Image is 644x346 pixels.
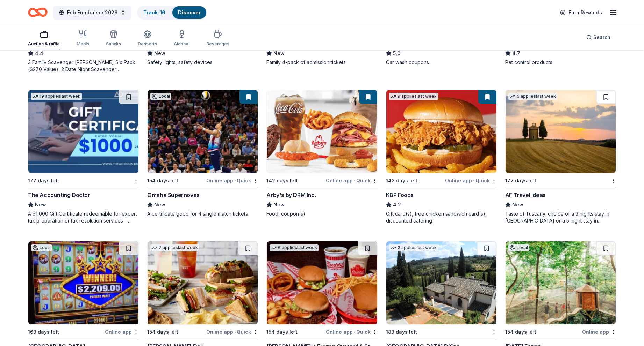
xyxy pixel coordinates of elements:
button: Feb Fundraiser 2026 [53,6,131,20]
a: Track· 16 [143,9,165,15]
span: • [354,329,355,335]
div: Online app Quick [206,328,258,336]
div: Snacks [106,41,121,47]
div: 177 days left [28,176,59,185]
button: Meals [77,27,89,50]
span: Search [593,33,610,42]
button: Auction & raffle [28,27,60,50]
div: Online app [582,328,616,336]
div: Beverages [206,41,229,47]
div: Car wash coupons [386,59,497,66]
button: Track· 16Discover [137,6,207,20]
span: New [35,201,46,209]
button: Alcohol [174,27,189,50]
div: Online app Quick [326,176,378,185]
a: Image for AF Travel Ideas5 applieslast week177 days leftAF Travel IdeasNewTaste of Tuscany: choic... [505,90,616,224]
span: 4.7 [512,49,520,58]
img: Image for AF Travel Ideas [506,90,616,173]
a: Image for Arby's by DRM Inc.142 days leftOnline app•QuickArby's by DRM Inc.NewFood, coupon(s) [266,90,377,217]
span: • [473,178,474,183]
div: Alcohol [174,41,189,47]
div: 177 days left [505,176,536,185]
span: New [154,201,165,209]
div: A $1,000 Gift Certificate redeemable for expert tax preparation or tax resolution services—recipi... [28,210,139,224]
div: AF Travel Ideas [505,191,546,199]
img: Image for Freddy's Frozen Custard & Steakburgers [267,241,377,324]
img: Image for Villa Sogni D’Oro [386,241,496,324]
span: 4.4 [35,49,43,58]
div: 154 days left [147,328,178,336]
div: 154 days left [505,328,536,336]
span: Feb Fundraiser 2026 [67,8,117,17]
span: • [234,178,236,183]
div: Local [508,244,529,251]
img: Image for Arbor Day Farms [506,241,616,324]
div: 3 Family Scavenger [PERSON_NAME] Six Pack ($270 Value), 2 Date Night Scavenger [PERSON_NAME] Two ... [28,59,139,73]
div: Safety lights, safety devices [147,59,258,66]
div: 5 applies last week [508,93,557,100]
div: Food, coupon(s) [266,210,377,217]
span: New [154,49,165,58]
div: Online app Quick [326,328,378,336]
div: Online app Quick [445,176,497,185]
div: 154 days left [147,176,178,185]
a: Discover [178,9,201,15]
a: Home [28,4,48,21]
div: Local [150,93,171,100]
div: Meals [77,41,89,47]
div: Auction & raffle [28,41,60,47]
div: Taste of Tuscany: choice of a 3 nights stay in [GEOGRAPHIC_DATA] or a 5 night stay in [GEOGRAPHIC... [505,210,616,224]
img: Image for Omaha Supernovas [148,90,258,173]
div: Online app [105,328,139,336]
div: 163 days left [28,328,59,336]
span: • [354,178,355,183]
a: Image for Omaha SupernovasLocal154 days leftOnline app•QuickOmaha SupernovasNewA certificate good... [147,90,258,217]
div: A certificate good for 4 single match tickets [147,210,258,217]
div: 6 applies last week [270,244,319,251]
div: Family 4-pack of admission tickets [266,59,377,66]
button: Snacks [106,27,121,50]
div: Pet control products [505,59,616,66]
div: Online app Quick [206,176,258,185]
span: New [273,49,285,58]
div: Arby's by DRM Inc. [266,191,316,199]
div: 7 applies last week [150,244,199,251]
img: Image for Arby's by DRM Inc. [267,90,377,173]
img: Image for McAlister's Deli [148,241,258,324]
a: Image for KBP Foods9 applieslast week142 days leftOnline app•QuickKBP Foods4.2Gift card(s), free ... [386,90,497,224]
div: Omaha Supernovas [147,191,200,199]
img: Image for The Accounting Doctor [28,90,138,173]
div: KBP Foods [386,191,414,199]
div: 2 applies last week [389,244,438,251]
span: New [512,201,523,209]
button: Beverages [206,27,229,50]
div: The Accounting Doctor [28,191,90,199]
div: Gift card(s), free chicken sandwich card(s), discounted catering [386,210,497,224]
span: 4.2 [393,201,401,209]
a: Earn Rewards [556,6,606,19]
div: 142 days left [386,176,417,185]
div: 19 applies last week [31,93,82,100]
a: Image for The Accounting Doctor19 applieslast week177 days leftThe Accounting DoctorNewA $1,000 G... [28,90,139,224]
div: 183 days left [386,328,417,336]
div: Desserts [138,41,157,47]
div: 142 days left [266,176,298,185]
span: New [273,201,285,209]
img: Image for KBP Foods [386,90,496,173]
div: Local [31,244,52,251]
img: Image for Grand Island Casino Resort [28,241,138,324]
span: 5.0 [393,49,400,58]
button: Desserts [138,27,157,50]
button: Search [581,30,616,44]
div: 154 days left [266,328,298,336]
span: • [234,329,236,335]
div: 9 applies last week [389,93,438,100]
